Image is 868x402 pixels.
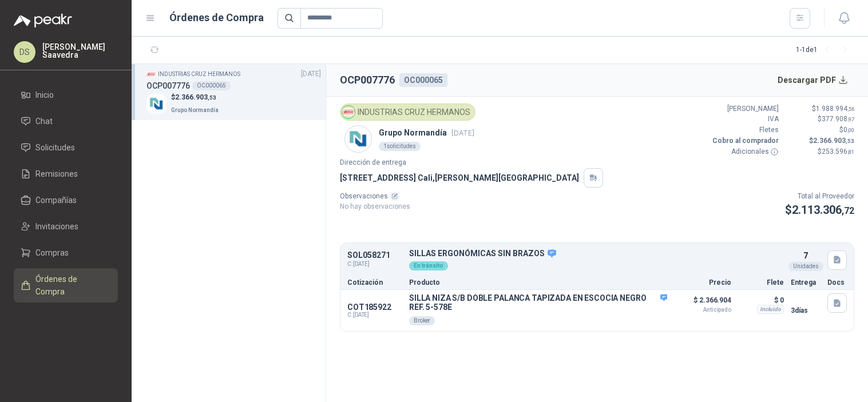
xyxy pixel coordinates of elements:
a: Remisiones [14,163,118,185]
div: En tránsito [409,261,448,270]
h1: Órdenes de Compra [169,10,264,26]
div: Broker [409,316,435,325]
div: OC000065 [399,73,447,87]
span: ,53 [208,94,216,101]
p: Adicionales [710,146,779,157]
a: Compras [14,242,118,264]
p: Entrega [791,279,821,286]
p: $ [786,125,854,136]
a: Órdenes de Compra [14,268,118,303]
a: Chat [14,110,118,132]
a: Inicio [14,84,118,106]
span: Inicio [35,89,54,101]
span: 377.908 [822,115,854,123]
p: SILLA NIZA S/B DOBLE PALANCA TAPIZADA EN ESCOCIA NEGRO REF. 5-578E [409,293,667,312]
p: Fletes [710,125,779,136]
p: $ [785,201,854,219]
span: ,53 [846,138,854,144]
p: [PERSON_NAME] Saavedra [42,43,118,59]
span: ,00 [847,127,854,133]
span: Compras [35,246,69,259]
p: SILLAS ERGONÓMICAS SIN BRAZOS [409,249,784,259]
div: Incluido [757,305,784,314]
h2: OCP007776 [340,72,395,88]
a: Company LogoINDUSTRIAS CRUZ HERMANOS[DATE] OCP007776OC000065Company Logo$2.366.903,53Grupo Normandía [146,69,321,116]
div: Unidades [788,262,823,271]
img: Company Logo [146,69,156,78]
p: $ [786,146,854,157]
p: Dirección de entrega [340,157,854,168]
div: OC000065 [192,81,231,90]
span: Anticipado [674,307,731,313]
span: Grupo Normandía [171,107,219,113]
a: Compañías [14,189,118,211]
div: DS [14,41,35,63]
p: 3 días [791,304,821,317]
p: Cotización [347,279,402,286]
span: Compañías [35,194,77,206]
span: 0 [843,126,854,134]
p: $ 0 [738,293,784,307]
h3: OCP007776 [146,79,190,92]
span: ,56 [847,106,854,112]
span: [DATE] [301,69,321,79]
span: 2.113.306 [792,203,854,217]
p: No hay observaciones [340,201,410,212]
span: Solicitudes [35,141,75,154]
p: $ 2.366.904 [674,293,731,313]
p: [STREET_ADDRESS] Cali , [PERSON_NAME][GEOGRAPHIC_DATA] [340,172,579,184]
span: [DATE] [451,129,474,137]
p: 7 [803,249,808,262]
p: [PERSON_NAME] [710,104,779,114]
span: 253.596 [822,148,854,156]
p: $ [171,92,221,103]
span: Remisiones [35,168,78,180]
span: C: [DATE] [347,312,402,319]
p: Flete [738,279,784,286]
img: Company Logo [345,126,371,152]
p: Observaciones [340,191,410,202]
p: Cobro al comprador [710,136,779,146]
div: INDUSTRIAS CRUZ HERMANOS [340,104,475,121]
p: SOL058271 [347,251,402,260]
img: Logo peakr [14,14,72,27]
p: Grupo Normandía [379,126,474,139]
span: Chat [35,115,53,128]
span: ,81 [847,149,854,155]
div: 1 solicitudes [379,142,421,151]
img: Company Logo [146,94,167,114]
p: Precio [674,279,731,286]
a: Solicitudes [14,137,118,158]
span: 2.366.903 [175,93,216,101]
p: INDUSTRIAS CRUZ HERMANOS [158,70,240,79]
span: 1.988.994 [816,105,854,113]
span: ,97 [847,116,854,122]
button: Descargar PDF [771,69,855,91]
span: C: [DATE] [347,260,402,269]
p: IVA [710,114,779,125]
span: 2.366.903 [813,137,854,145]
p: $ [786,104,854,114]
p: Docs [827,279,847,286]
p: $ [786,114,854,125]
span: Órdenes de Compra [35,273,107,298]
p: COT185922 [347,303,402,312]
a: Invitaciones [14,216,118,237]
span: ,72 [842,205,854,216]
span: Invitaciones [35,220,78,233]
p: $ [786,136,854,146]
img: Company Logo [342,106,355,118]
p: Total al Proveedor [785,191,854,202]
div: 1 - 1 de 1 [796,41,854,59]
p: Producto [409,279,667,286]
